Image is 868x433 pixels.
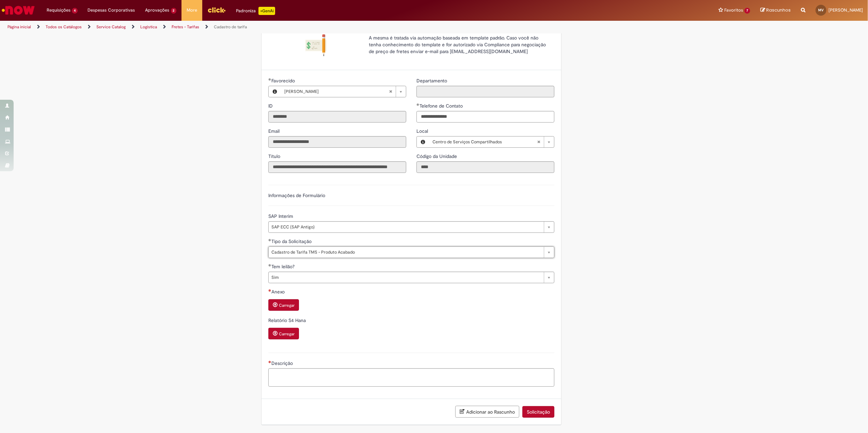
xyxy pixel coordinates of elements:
span: Obrigatório Preenchido [416,103,420,106]
span: SAP ECC (SAP Antigo) [271,222,540,232]
abbr: Limpar campo Favorecido [385,86,396,97]
span: Aprovações [145,7,170,14]
span: 2 [171,8,177,14]
label: Somente leitura - Código da Unidade [416,153,458,160]
small: Carregar [279,331,295,337]
span: Obrigatório Preenchido [268,239,271,241]
label: Informações de Formulário [268,192,325,198]
div: Padroniza [236,7,275,15]
span: Obrigatório Preenchido [268,78,271,81]
button: Adicionar ao Rascunho [455,406,519,418]
a: Todos os Catálogos [46,24,82,30]
a: Centro de Serviços CompartilhadosLimpar campo Local [429,137,554,147]
button: Carregar anexo de Relatório S4 Hana [268,328,299,339]
label: Somente leitura - ID [268,102,274,109]
span: 7 [744,8,750,14]
input: Título [268,161,406,173]
ul: Trilhas de página [5,21,573,33]
a: Cadastro de tarifa [214,24,247,30]
a: Service Catalog [96,24,126,30]
span: Local [416,128,429,134]
span: Necessários - Favorecido [271,78,296,84]
span: Descrição [271,360,294,366]
span: [PERSON_NAME] [828,7,863,13]
small: Carregar [279,303,295,308]
a: Logistica [140,24,157,30]
abbr: Limpar campo Local [534,137,544,147]
span: 4 [72,8,78,14]
p: Oferta destinada ao cadastro ou descadastro de tarifas nos sistemas de TMS e SAP. A mesma é trata... [369,28,549,55]
label: Somente leitura - Título [268,153,282,160]
a: [PERSON_NAME]Limpar campo Favorecido [281,86,406,97]
button: Solicitação [522,406,554,418]
span: [PERSON_NAME] [284,86,389,97]
span: Tipo da Solicitação [271,238,313,244]
span: SAP Interim [268,213,295,219]
span: Rascunhos [766,7,791,13]
span: MV [818,8,824,12]
img: ServiceNow [1,3,36,17]
span: Despesas Corporativas [88,7,135,14]
input: Telefone de Contato [416,111,554,123]
input: ID [268,111,406,123]
p: +GenAi [258,7,275,15]
span: Requisições [47,7,70,14]
button: Favorecido, Visualizar este registro Mateus Marinho Vian [269,86,281,97]
img: click_logo_yellow_360x200.png [207,5,226,15]
label: Somente leitura - Email [268,128,281,134]
input: Email [268,136,406,148]
span: Somente leitura - ID [268,103,274,109]
span: Necessários [268,360,271,363]
span: Sim [271,272,540,283]
input: Departamento [416,86,554,97]
span: Centro de Serviços Compartilhados [432,137,537,147]
a: Fretes - Tarifas [172,24,199,30]
span: Tem leilão? [271,263,296,270]
a: Página inicial [7,24,31,30]
span: Necessários [268,289,271,292]
label: Somente leitura - Departamento [416,77,448,84]
span: Relatório S4 Hana [268,317,307,323]
textarea: Descrição [268,368,554,387]
input: Código da Unidade [416,161,554,173]
span: Telefone de Contato [420,103,464,109]
a: Rascunhos [760,7,791,14]
button: Carregar anexo de Anexo Required [268,299,299,311]
span: Obrigatório Preenchido [268,264,271,267]
span: Somente leitura - Departamento [416,78,448,84]
span: Favoritos [724,7,743,14]
span: More [187,7,197,14]
img: Cadastro de tarifa [305,34,327,56]
span: Cadastro de Tarifa TMS - Produto Acabado [271,247,540,258]
span: Anexo [271,289,286,295]
button: Local, Visualizar este registro Centro de Serviços Compartilhados [417,137,429,147]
